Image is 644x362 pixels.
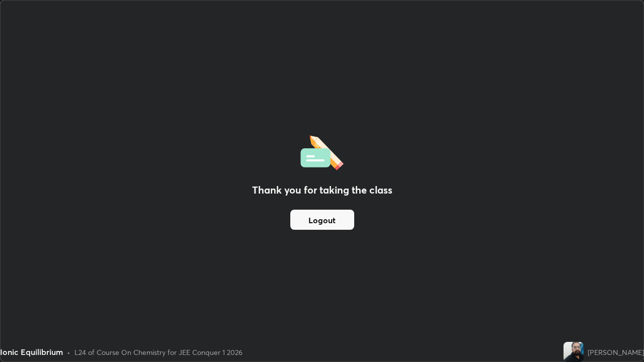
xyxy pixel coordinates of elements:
h2: Thank you for taking the class [252,183,392,198]
div: L24 of Course On Chemistry for JEE Conquer 1 2026 [74,347,243,357]
div: [PERSON_NAME] [588,347,644,357]
button: Logout [290,210,354,230]
img: 43ce2ccaa3f94e769f93b6c8490396b9.jpg [563,342,584,362]
div: • [67,347,70,357]
img: offlineFeedback.1438e8b3.svg [300,132,344,170]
